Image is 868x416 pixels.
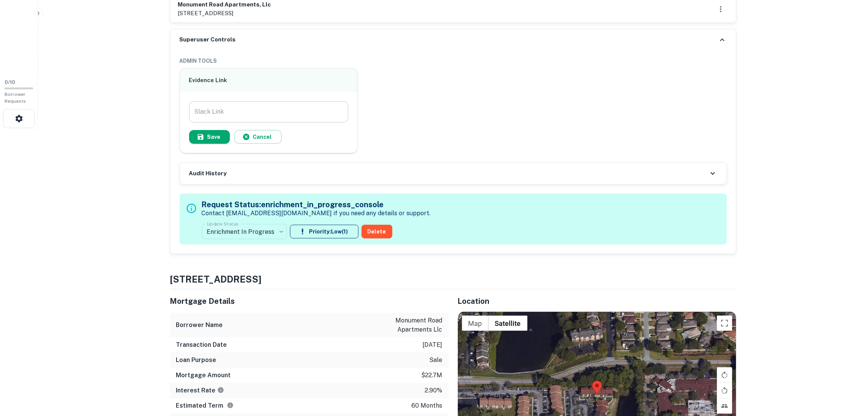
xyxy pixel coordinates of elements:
[207,221,239,227] label: Update Status
[202,209,431,218] p: Contact [EMAIL_ADDRESS][DOMAIN_NAME] if you need any details or support.
[170,295,449,307] h5: Mortgage Details
[5,92,26,104] span: Borrower Requests
[458,295,736,307] h5: Location
[422,371,443,380] p: $22.7m
[717,399,732,414] button: Tilt map
[189,76,349,85] h6: Evidence Link
[5,79,15,85] span: 0 / 10
[830,355,868,392] iframe: Chat Widget
[176,386,224,395] h6: Interest Rate
[717,316,732,331] button: Toggle fullscreen view
[717,383,732,398] button: Rotate map counterclockwise
[180,35,236,44] h6: Superuser Controls
[176,401,234,410] h6: Estimated Term
[178,0,271,9] h6: monument road apartments, llc
[176,321,223,330] h6: Borrower Name
[290,225,358,238] button: Priority:Low(1)
[234,130,282,144] button: Cancel
[176,340,227,349] h6: Transaction Date
[462,316,489,331] button: Show street map
[227,402,234,409] svg: Term is based on a standard schedule for this type of loan.
[176,356,217,365] h6: Loan Purpose
[217,387,224,394] svg: The interest rates displayed on the website are for informational purposes only and may be report...
[423,340,443,349] p: [DATE]
[374,316,443,334] p: monument road apartments llc
[202,199,431,210] h5: Request Status: enrichment_in_progress_console
[189,169,227,178] h6: Audit History
[430,356,443,365] p: sale
[489,316,527,331] button: Show satellite imagery
[176,371,231,380] h6: Mortgage Amount
[170,272,736,286] h4: [STREET_ADDRESS]
[717,367,732,383] button: Rotate map clockwise
[178,9,271,18] p: [STREET_ADDRESS]
[202,221,287,242] div: Enrichment In Progress
[180,57,727,65] h6: ADMIN TOOLS
[362,225,392,238] button: Delete
[412,401,443,410] p: 60 months
[425,386,443,395] p: 2.90%
[189,130,230,144] button: Save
